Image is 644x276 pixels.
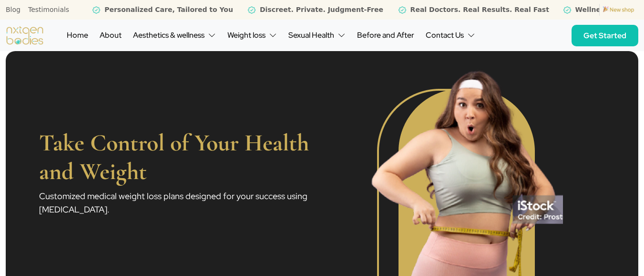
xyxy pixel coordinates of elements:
[39,190,317,216] p: Customized medical weight loss plans designed for your success using [MEDICAL_DATA].
[572,25,638,46] a: Get Started
[422,28,479,43] button: Contact Us
[224,28,281,43] button: Weight loss
[39,128,317,186] h1: Take Control of Your Health and Weight
[599,4,638,16] img: icon
[285,28,349,43] button: Sexual Health
[6,26,44,45] img: logo
[353,28,418,43] a: Before and After
[597,5,612,15] a: Blog
[129,28,220,43] button: Aesthetics & wellness
[63,28,92,43] a: Home
[96,28,125,43] a: About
